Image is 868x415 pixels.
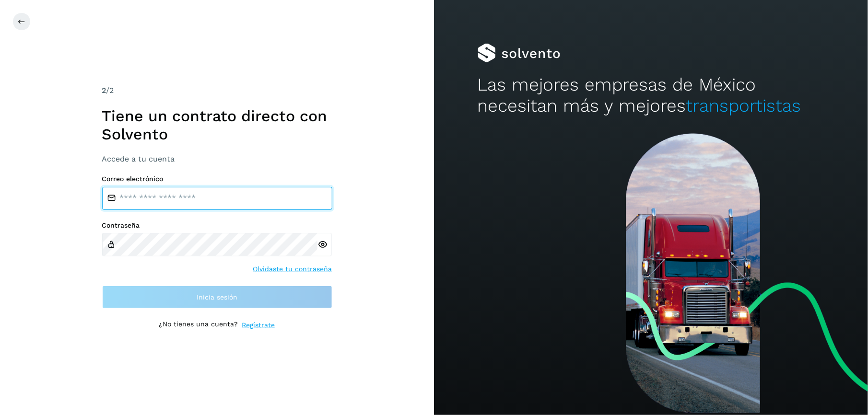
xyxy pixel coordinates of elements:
div: /2 [102,85,332,96]
a: Regístrate [242,320,275,330]
span: Inicia sesión [197,294,237,300]
button: Inicia sesión [102,286,332,309]
label: Contraseña [102,221,332,230]
h2: Las mejores empresas de México necesitan más y mejores [478,74,825,117]
p: ¿No tienes una cuenta? [159,320,238,330]
span: transportistas [686,95,801,116]
h3: Accede a tu cuenta [102,154,332,163]
label: Correo electrónico [102,175,332,183]
span: 2 [102,86,106,95]
a: Olvidaste tu contraseña [253,264,332,274]
h1: Tiene un contrato directo con Solvento [102,107,332,144]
